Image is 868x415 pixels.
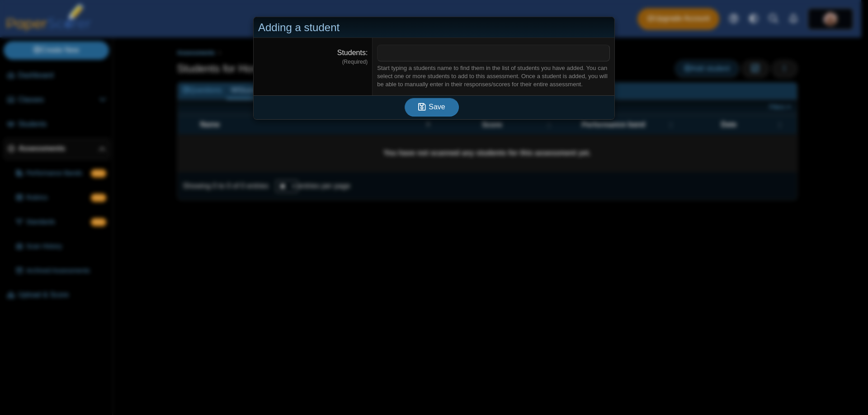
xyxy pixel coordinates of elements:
[337,49,368,56] label: Students
[405,98,459,116] button: Save
[429,103,445,111] span: Save
[258,58,368,66] dfn: (Required)
[596,20,610,35] a: Close
[377,45,610,61] tags: ​
[254,17,614,38] div: Adding a student
[377,64,610,89] div: Start typing a students name to find them in the list of students you have added. You can select ...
